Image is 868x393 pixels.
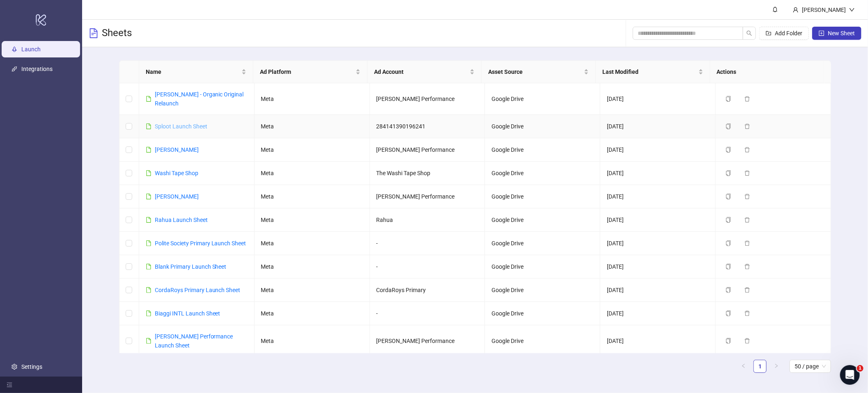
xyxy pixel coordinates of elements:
td: [DATE] [600,138,716,162]
li: Previous Page [737,360,750,373]
td: [PERSON_NAME] Performance [370,138,485,162]
td: [DATE] [600,279,716,302]
td: Meta [255,232,370,255]
td: [DATE] [600,302,716,325]
span: user [793,7,799,13]
td: Meta [255,115,370,138]
td: Meta [255,83,370,115]
span: delete [744,240,750,246]
span: file [146,96,152,102]
a: Settings [21,363,42,370]
span: copy [726,264,731,270]
span: file [146,147,152,153]
td: 284141390196241 [370,115,485,138]
iframe: Intercom live chat [840,365,860,385]
a: [PERSON_NAME] [155,193,199,200]
td: Meta [255,162,370,185]
span: down [849,7,855,13]
td: [PERSON_NAME] Performance [370,83,485,115]
td: Meta [255,255,370,279]
a: Blank Primary Launch Sheet [155,263,227,270]
span: New Sheet [828,30,855,37]
span: file [146,217,152,223]
span: left [741,363,746,368]
td: Meta [255,138,370,162]
span: copy [726,311,731,316]
span: Ad Platform [260,67,354,76]
td: Meta [255,185,370,208]
td: Google Drive [485,138,600,162]
span: delete [744,194,750,199]
a: Integrations [21,66,53,72]
span: copy [726,240,731,246]
span: right [774,363,779,368]
a: Sploot Launch Sheet [155,123,207,130]
button: New Sheet [812,27,861,40]
span: file [146,264,152,270]
td: [DATE] [600,185,716,208]
td: [DATE] [600,115,716,138]
th: Asset Source [482,61,596,83]
span: Name [146,67,240,76]
span: delete [744,311,750,316]
li: 1 [753,360,767,373]
span: delete [744,123,750,129]
span: delete [744,264,750,270]
td: Google Drive [485,208,600,232]
td: Google Drive [485,302,600,325]
span: file [146,123,152,129]
span: delete [744,217,750,223]
span: Ad Account [374,67,468,76]
td: Google Drive [485,83,600,115]
button: Add Folder [759,27,809,40]
span: menu-fold [7,382,12,388]
td: Meta [255,325,370,357]
a: Biaggi INTL Launch Sheet [155,310,220,317]
td: Google Drive [485,255,600,279]
td: Meta [255,208,370,232]
span: file [146,338,152,344]
th: Ad Account [367,61,482,83]
th: Actions [710,61,824,83]
a: [PERSON_NAME] [155,146,199,153]
a: Polite Society Primary Launch Sheet [155,240,246,247]
a: [PERSON_NAME] Performance Launch Sheet [155,333,233,349]
span: copy [726,170,731,176]
td: Meta [255,279,370,302]
span: 50 / page [795,360,826,372]
li: Next Page [770,360,783,373]
td: - [370,255,485,279]
th: Name [139,61,253,83]
button: left [737,360,750,373]
span: copy [726,147,731,153]
td: Meta [255,302,370,325]
td: Google Drive [485,115,600,138]
span: delete [744,170,750,176]
div: [PERSON_NAME] [799,5,849,14]
span: file [146,194,152,199]
span: bell [772,7,778,12]
a: Rahua Launch Sheet [155,217,208,223]
span: delete [744,338,750,344]
td: [DATE] [600,325,716,357]
span: file [146,287,152,293]
td: CordaRoys Primary [370,279,485,302]
span: Asset Source [488,67,582,76]
a: Launch [21,46,41,53]
span: Add Folder [775,30,802,37]
a: Washi Tape Shop [155,170,198,176]
span: copy [726,287,731,293]
td: - [370,302,485,325]
th: Ad Platform [253,61,367,83]
span: copy [726,338,731,344]
td: [DATE] [600,162,716,185]
span: search [746,30,752,36]
td: Google Drive [485,162,600,185]
span: copy [726,194,731,199]
span: delete [744,287,750,293]
a: 1 [754,360,766,372]
span: file [146,170,152,176]
td: The Washi Tape Shop [370,162,485,185]
span: Last Modified [602,67,696,76]
td: Google Drive [485,232,600,255]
